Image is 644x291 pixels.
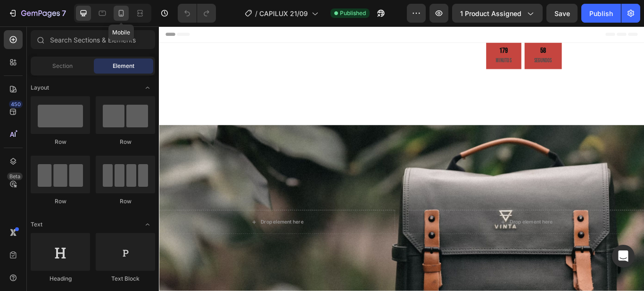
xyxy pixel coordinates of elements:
[96,197,155,206] div: Row
[589,8,613,18] div: Publish
[460,8,521,18] span: 1 product assigned
[96,138,155,146] div: Row
[31,274,90,283] div: Heading
[581,4,621,23] button: Publish
[96,274,155,283] div: Text Block
[9,100,23,108] div: 450
[52,62,73,70] span: Section
[452,4,543,23] button: 1 product assigned
[178,4,216,23] div: Undo/Redo
[159,26,644,291] iframe: Design area
[31,30,155,49] input: Search Sections & Elements
[438,34,458,46] p: Segundos
[259,8,308,18] span: CAPILUX 21/09
[255,8,257,18] span: /
[62,8,66,19] p: 7
[393,34,411,46] p: Minutos
[554,9,570,17] span: Save
[546,4,578,23] button: Save
[140,217,155,232] span: Toggle open
[438,23,458,34] div: 58
[340,9,366,17] span: Published
[118,224,168,232] div: Drop element here
[7,173,23,180] div: Beta
[612,245,635,267] div: Open Intercom Messenger
[113,62,134,70] span: Element
[140,80,155,95] span: Toggle open
[31,197,90,206] div: Row
[31,220,42,229] span: Text
[4,4,70,23] button: 7
[409,224,459,232] div: Drop element here
[31,83,49,92] span: Layout
[31,138,90,146] div: Row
